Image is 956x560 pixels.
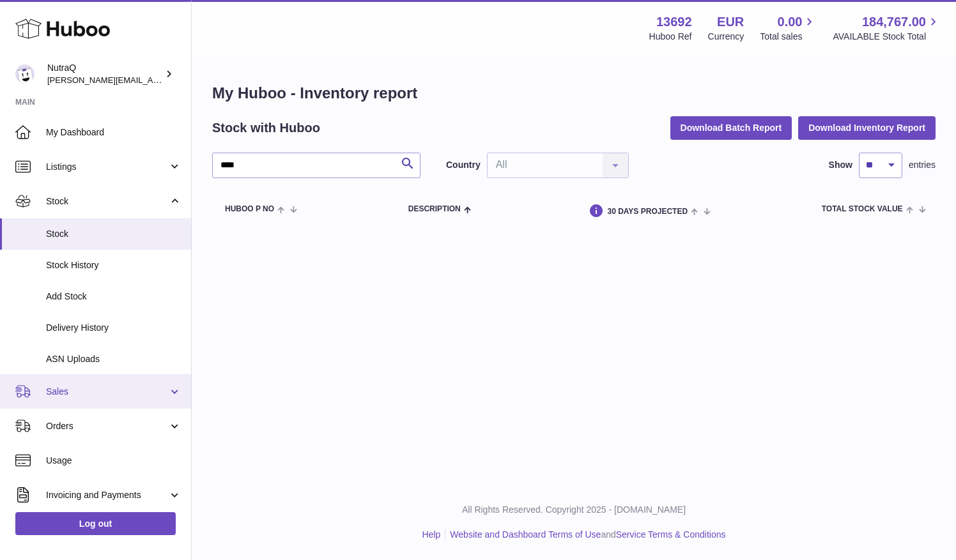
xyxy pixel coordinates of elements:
img: vivek.pathiyath@nutraq.com [15,64,35,84]
a: Website and Dashboard Terms of Use [450,529,601,540]
h2: Stock with Huboo [212,119,320,137]
span: 30 DAYS PROJECTED [607,208,688,216]
span: 184,767.00 [862,13,926,31]
a: Log out [15,512,176,535]
a: 0.00 Total sales [760,13,817,43]
span: entries [909,159,936,171]
span: Orders [46,420,168,432]
span: Description [408,205,461,213]
span: Usage [46,455,181,467]
a: Help [422,529,441,540]
a: Service Terms & Conditions [616,529,726,540]
span: AVAILABLE Stock Total [833,31,941,43]
span: ASN Uploads [46,353,181,365]
span: Listings [46,161,168,173]
span: My Dashboard [46,126,181,139]
span: Stock History [46,259,181,271]
li: and [445,529,725,541]
span: Total stock value [822,205,903,213]
a: 184,767.00 AVAILABLE Stock Total [833,13,941,43]
span: Total sales [760,31,817,43]
span: Stock [46,228,181,240]
span: Stock [46,195,168,208]
span: [PERSON_NAME][EMAIL_ADDRESS][DOMAIN_NAME] [47,75,256,85]
span: Huboo P no [225,205,274,213]
div: Currency [708,31,744,43]
span: Invoicing and Payments [46,489,168,501]
span: Add Stock [46,291,181,303]
button: Download Inventory Report [798,116,936,139]
h1: My Huboo - Inventory report [212,83,936,103]
label: Country [446,159,481,171]
div: NutraQ [47,62,162,86]
strong: 13692 [656,13,692,31]
p: All Rights Reserved. Copyright 2025 - [DOMAIN_NAME] [202,504,946,516]
label: Show [829,159,852,171]
span: 0.00 [778,13,803,31]
div: Huboo Ref [649,31,692,43]
span: Sales [46,386,168,398]
strong: EUR [717,13,744,31]
button: Download Batch Report [670,116,792,139]
span: Delivery History [46,322,181,334]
